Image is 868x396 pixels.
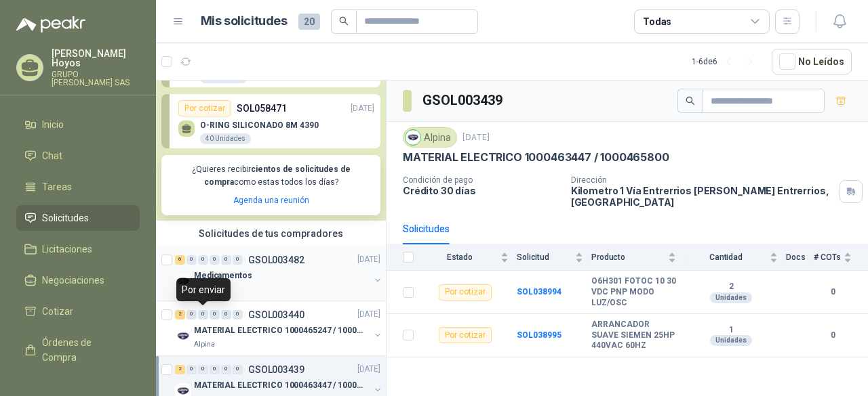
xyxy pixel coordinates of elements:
a: 6 0 0 0 0 0 GSOL003482[DATE] Company LogoMedicamentosAlpina [175,252,383,295]
div: 0 [210,310,220,320]
th: Cantidad [684,244,786,271]
h1: Mis solicitudes [201,12,288,31]
div: 0 [233,255,243,265]
div: Por cotizar [439,327,492,343]
p: GRUPO [PERSON_NAME] SAS [52,70,140,87]
th: Producto [591,244,684,271]
b: O6H301 FOTOC 10 30 VDC PNP MODO LUZ/OSC [591,276,676,308]
a: Cotizar [16,299,140,324]
div: 0 [186,365,197,374]
a: Por cotizarSOL058471[DATE] O-RING SILICONADO 8M 439040 Unidades [161,94,380,148]
div: 0 [198,365,208,374]
th: Solicitud [517,244,591,271]
div: 1 - 6 de 6 [692,51,761,72]
p: MATERIAL ELECTRICO 1000463447 / 1000465800 [403,150,669,164]
a: Solicitudes [16,205,140,231]
div: 0 [221,310,231,320]
p: Kilometro 1 Vía Entrerrios [PERSON_NAME] Entrerrios , [GEOGRAPHIC_DATA] [571,185,834,208]
span: Estado [422,252,498,262]
div: Por enviar [176,278,231,301]
span: search [686,96,695,106]
a: 2 0 0 0 0 0 GSOL003440[DATE] Company LogoMATERIAL ELECTRICO 1000465247 / 1000466995Alpina [175,307,383,350]
b: 0 [814,286,852,299]
b: 0 [814,329,852,342]
span: Órdenes de Compra [42,335,127,365]
div: 0 [233,365,243,374]
a: Tareas [16,174,140,200]
b: cientos de solicitudes de compra [204,164,351,187]
span: Solicitud [517,252,572,262]
img: Logo peakr [16,16,85,32]
span: # COTs [814,252,841,262]
a: Agenda una reunión [233,196,309,205]
h3: GSOL003439 [422,90,505,111]
b: ARRANCADOR SUAVE SIEMEN 25HP 440VAC 60HZ [591,320,676,351]
p: GSOL003440 [248,310,304,320]
div: 6 [175,255,185,265]
p: [DATE] [357,363,380,376]
p: GSOL003482 [248,255,304,265]
div: 0 [233,310,243,320]
img: Company Logo [175,328,191,345]
a: SOL038994 [517,287,561,296]
span: Producto [591,252,665,262]
a: Inicio [16,112,140,137]
div: Por cotizar [439,284,492,301]
div: 2 [175,310,185,320]
p: O-RING SILICONADO 8M 4390 [200,120,319,130]
p: [DATE] [357,253,380,266]
div: Todas [643,14,671,29]
p: [PERSON_NAME] Hoyos [52,49,140,68]
p: MATERIAL ELECTRICO 1000463447 / 1000465800 [194,379,363,392]
div: 0 [221,255,231,265]
span: search [339,16,349,26]
span: Licitaciones [42,242,92,257]
div: 0 [198,255,208,265]
div: Unidades [710,292,752,303]
p: ¿Quieres recibir como estas todos los días? [170,163,372,189]
div: Unidades [710,335,752,346]
p: Dirección [571,175,834,185]
p: Crédito 30 días [403,185,560,196]
a: SOL038995 [517,330,561,340]
div: 0 [221,365,231,374]
th: # COTs [814,244,868,271]
div: 0 [186,255,197,265]
a: Chat [16,143,140,169]
p: SOL058471 [237,101,287,116]
div: 2 [175,365,185,374]
span: Cantidad [684,252,767,262]
p: Alpina [194,339,215,350]
div: 40 Unidades [200,133,251,144]
p: [DATE] [351,102,374,115]
div: Por cotizar [178,100,231,116]
p: GSOL003439 [248,365,304,374]
p: MATERIAL ELECTRICO 1000465247 / 1000466995 [194,324,363,337]
span: Chat [42,148,62,163]
div: Solicitudes de tus compradores [156,221,386,246]
span: Solicitudes [42,211,89,225]
span: 20 [298,14,320,30]
span: Tareas [42,179,72,194]
th: Docs [786,244,814,271]
div: 0 [210,365,220,374]
div: 0 [186,310,197,320]
a: Órdenes de Compra [16,330,140,370]
span: Negociaciones [42,273,104,288]
span: Cotizar [42,304,73,319]
img: Company Logo [406,130,420,145]
img: Company Logo [175,273,191,290]
a: Licitaciones [16,236,140,262]
p: [DATE] [357,308,380,321]
p: Medicamentos [194,269,252,282]
p: Condición de pago [403,175,560,185]
div: Alpina [403,127,457,148]
b: 1 [684,325,778,336]
button: No Leídos [772,49,852,74]
th: Estado [422,244,517,271]
a: Negociaciones [16,267,140,293]
span: Inicio [42,117,64,132]
p: [DATE] [462,131,490,144]
b: 2 [684,282,778,292]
